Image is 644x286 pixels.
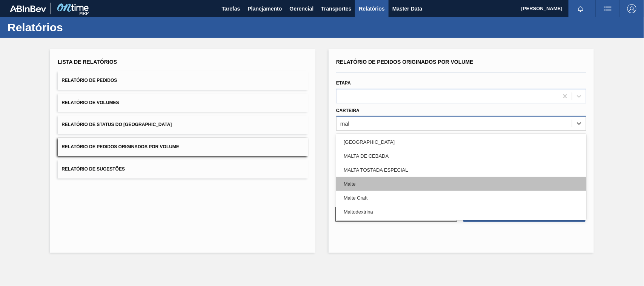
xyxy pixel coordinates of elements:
label: Carteira [336,108,360,113]
span: Relatório de Status do [GEOGRAPHIC_DATA] [61,122,172,127]
div: Malte [336,177,586,191]
span: Gerencial [290,4,314,13]
div: MALTA TOSTADA ESPECIAL [336,163,586,177]
span: Lista de Relatórios [58,59,117,65]
span: Relatório de Volumes [61,100,119,105]
span: Relatório de Pedidos Originados por Volume [61,144,179,149]
div: Malte Craft [336,191,586,205]
button: Relatório de Status do [GEOGRAPHIC_DATA] [58,115,308,134]
h1: Relatórios [8,23,141,32]
label: Etapa [336,80,351,86]
span: Planejamento [247,4,282,13]
div: [GEOGRAPHIC_DATA] [336,135,586,149]
button: Relatório de Pedidos [58,71,308,90]
span: Tarefas [222,4,240,13]
img: Logout [627,4,636,13]
button: Relatório de Sugestões [58,160,308,178]
span: Transportes [321,4,351,13]
span: Relatório de Pedidos [61,78,117,83]
div: Maltodextrina [336,205,586,219]
button: Relatório de Volumes [58,94,308,112]
span: Relatório de Sugestões [61,166,125,172]
span: Relatórios [359,4,384,13]
img: TNhmsLtSVTkK8tSr43FrP2fwEKptu5GPRR3wAAAABJRU5ErkJggg== [10,5,46,12]
div: MALTA DE CEBADA [336,149,586,163]
button: Limpar [335,207,457,222]
button: Notificações [569,3,593,14]
span: Relatório de Pedidos Originados por Volume [336,59,473,65]
img: userActions [603,4,612,13]
span: Master Data [392,4,422,13]
button: Relatório de Pedidos Originados por Volume [58,138,308,156]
